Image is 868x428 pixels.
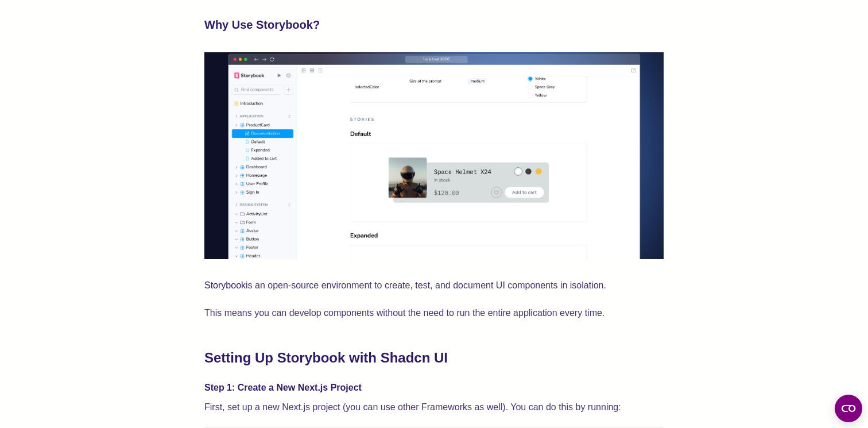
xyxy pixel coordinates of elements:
a: Storybook [204,280,246,290]
p: First, set up a new Next.js project (you can use other Frameworks as well). You can do this by ru... [204,399,664,415]
p: This means you can develop components without the need to run the entire application every time. [204,305,664,321]
img: Storybook [204,52,664,259]
h3: Why Use Storybook? [204,16,664,34]
p: is an open-source environment to create, test, and document UI components in isolation. [204,277,664,294]
h2: Setting Up Storybook with Shadcn UI [204,349,664,367]
h4: Step 1: Create a New Next.js Project [204,381,664,395]
button: Open CMP widget [835,395,862,422]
